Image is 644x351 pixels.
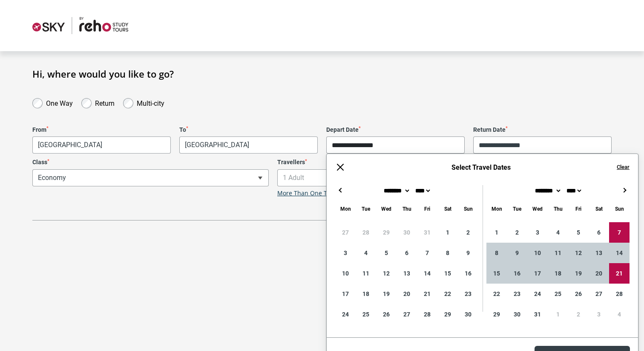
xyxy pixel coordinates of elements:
span: Economy [33,170,268,186]
div: 29 [486,304,507,325]
div: 25 [548,284,568,304]
div: 5 [568,222,589,243]
div: 23 [458,284,478,304]
div: 1 [437,222,458,243]
div: Wednesday [527,204,548,214]
div: 20 [397,284,417,304]
div: 26 [376,304,397,325]
div: 2 [507,222,527,243]
div: 8 [486,243,507,263]
label: Multi-city [137,97,164,107]
div: 2 [458,222,478,243]
span: Melbourne, Australia [32,136,171,154]
div: 7 [417,243,437,263]
button: Clear [617,163,630,171]
div: 8 [437,243,458,263]
div: 18 [548,263,568,284]
div: Friday [568,204,589,214]
div: 24 [335,304,356,325]
div: 14 [417,263,437,284]
div: 17 [335,284,356,304]
div: Sunday [609,204,630,214]
div: Tuesday [507,204,527,214]
div: 9 [458,243,478,263]
a: More Than One Traveller? [277,190,351,197]
div: 27 [589,284,609,304]
div: 3 [335,243,356,263]
div: 14 [609,243,630,263]
div: 27 [397,304,417,325]
div: 30 [458,304,478,325]
div: 22 [486,284,507,304]
div: 19 [376,284,397,304]
div: Tuesday [356,204,376,214]
div: Wednesday [376,204,397,214]
div: 13 [397,263,417,284]
span: Ho Chi Minh City, Vietnam [179,136,318,154]
div: 6 [589,222,609,243]
label: Return Date [473,126,612,133]
div: 9 [507,243,527,263]
div: 4 [548,222,568,243]
div: 1 [548,304,568,325]
div: 12 [376,263,397,284]
div: 23 [507,284,527,304]
div: 27 [335,222,356,243]
div: Thursday [397,204,417,214]
span: 1 Adult [277,169,514,186]
div: 16 [458,263,478,284]
div: 29 [376,222,397,243]
div: 7 [609,222,630,243]
div: 11 [356,263,376,284]
div: 5 [376,243,397,263]
div: Monday [335,204,356,214]
div: Monday [486,204,507,214]
label: To [179,126,318,133]
div: 31 [417,222,437,243]
div: 3 [527,222,548,243]
div: Saturday [589,204,609,214]
button: → [619,185,630,195]
div: 18 [356,284,376,304]
div: 16 [507,263,527,284]
div: 13 [589,243,609,263]
div: 10 [527,243,548,263]
span: Economy [32,169,269,186]
div: 19 [568,263,589,284]
div: 21 [609,263,630,284]
div: 28 [609,284,630,304]
div: 10 [335,263,356,284]
label: Return [95,97,115,107]
div: 12 [568,243,589,263]
div: Thursday [548,204,568,214]
div: 22 [437,284,458,304]
div: 28 [356,222,376,243]
div: 30 [507,304,527,325]
div: 28 [417,304,437,325]
div: 24 [527,284,548,304]
div: Friday [417,204,437,214]
div: Saturday [437,204,458,214]
div: 26 [568,284,589,304]
div: 4 [609,304,630,325]
button: ← [335,185,345,195]
span: Melbourne, Australia [33,137,170,153]
div: 1 [486,222,507,243]
div: 4 [356,243,376,263]
span: 1 Adult [278,170,513,186]
div: 17 [527,263,548,284]
div: 21 [417,284,437,304]
span: Ho Chi Minh City, Vietnam [180,137,317,153]
label: Depart Date [326,126,465,133]
div: 25 [356,304,376,325]
div: 31 [527,304,548,325]
div: 6 [397,243,417,263]
label: Travellers [277,159,514,166]
label: One Way [46,97,73,107]
label: From [32,126,171,133]
h6: Select Travel Dates [354,163,608,171]
div: 15 [486,263,507,284]
div: 3 [589,304,609,325]
div: 11 [548,243,568,263]
div: 30 [397,222,417,243]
